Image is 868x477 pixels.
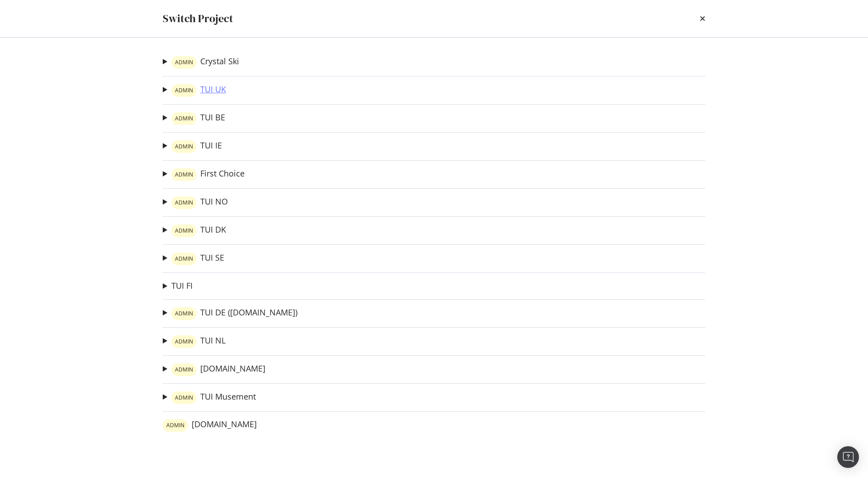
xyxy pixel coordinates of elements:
[171,363,197,376] div: warning label
[163,196,228,209] summary: warning labelTUI NO
[163,307,297,320] summary: warning labelTUI DE ([DOMAIN_NAME])
[163,252,224,265] summary: warning labelTUI SE
[171,56,239,69] a: warning labelCrystal Ski
[163,224,226,237] summary: warning labelTUI DK
[163,363,265,376] summary: warning label[DOMAIN_NAME]
[163,140,222,153] summary: warning labelTUI IE
[163,391,256,404] summary: warning labelTUI Musement
[175,339,193,344] span: ADMIN
[175,88,193,93] span: ADMIN
[163,112,225,125] summary: warning labelTUI BE
[837,446,859,468] div: Open Intercom Messenger
[171,168,245,181] a: warning labelFirst Choice
[171,196,228,209] a: warning labelTUI NO
[175,311,193,316] span: ADMIN
[171,253,197,265] div: warning label
[171,253,224,265] a: warning labelTUI SE
[163,419,257,432] a: warning label[DOMAIN_NAME]
[175,228,193,234] span: ADMIN
[175,60,193,65] span: ADMIN
[175,172,193,177] span: ADMIN
[175,256,193,262] span: ADMIN
[171,391,197,404] div: warning label
[163,84,226,97] summary: warning labelTUI UK
[171,196,197,209] div: warning label
[163,280,193,292] summary: TUI FI
[163,419,188,432] div: warning label
[171,363,265,376] a: warning label[DOMAIN_NAME]
[171,112,225,125] a: warning labelTUI BE
[171,335,226,348] a: warning labelTUI NL
[166,423,184,428] span: ADMIN
[163,168,245,181] summary: warning labelFirst Choice
[171,335,197,348] div: warning label
[175,144,193,149] span: ADMIN
[163,335,226,348] summary: warning labelTUI NL
[175,200,193,205] span: ADMIN
[171,281,193,291] a: TUI FI
[175,116,193,121] span: ADMIN
[171,112,197,125] div: warning label
[163,11,233,26] div: Switch Project
[171,391,256,404] a: warning labelTUI Musement
[175,395,193,401] span: ADMIN
[175,367,193,372] span: ADMIN
[171,307,197,320] div: warning label
[171,140,222,153] a: warning labelTUI IE
[171,56,197,69] div: warning label
[163,56,239,69] summary: warning labelCrystal Ski
[171,168,197,181] div: warning label
[700,11,705,26] div: times
[171,224,226,237] a: warning labelTUI DK
[171,307,297,320] a: warning labelTUI DE ([DOMAIN_NAME])
[171,84,226,97] a: warning labelTUI UK
[171,140,197,153] div: warning label
[171,224,197,237] div: warning label
[171,84,197,97] div: warning label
